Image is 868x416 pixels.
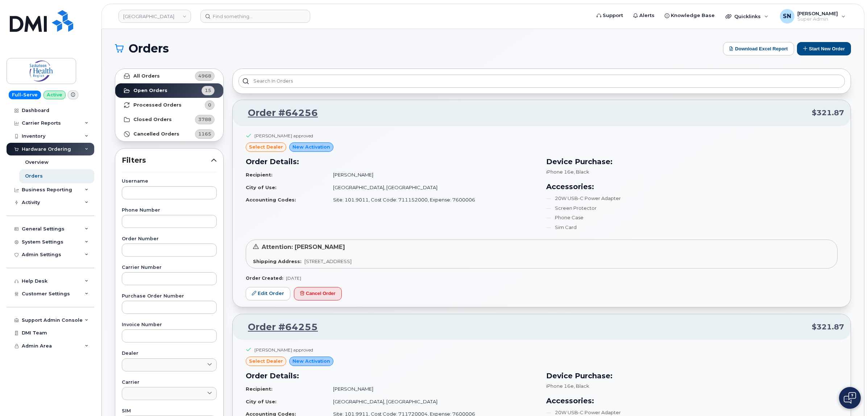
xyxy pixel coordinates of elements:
[246,275,283,281] strong: Order Created:
[723,42,794,55] button: Download Excel Report
[327,383,537,395] td: [PERSON_NAME]
[208,101,211,108] span: 0
[546,409,838,416] li: 20W USB-C Power Adapter
[115,112,223,127] a: Closed Orders3788
[262,244,345,250] span: Attention: [PERSON_NAME]
[292,143,330,150] span: New Activation
[133,73,160,79] strong: All Orders
[115,83,223,98] a: Open Orders15
[122,409,217,413] label: SIM
[122,265,217,270] label: Carrier Number
[546,181,838,192] h3: Accessories:
[304,258,352,264] span: [STREET_ADDRESS]
[327,169,537,181] td: [PERSON_NAME]
[246,197,296,203] strong: Accounting Codes:
[246,172,273,178] strong: Recipient:
[286,275,301,281] span: [DATE]
[133,102,182,108] strong: Processed Orders
[129,43,169,54] span: Orders
[294,287,342,300] button: Cancel Order
[254,347,313,353] div: [PERSON_NAME] approved
[239,107,318,120] a: Order #64256
[327,194,537,206] td: Site: 101.9011, Cost Code: 711152000, Expense: 7600006
[254,133,313,139] div: [PERSON_NAME] approved
[327,395,537,408] td: [GEOGRAPHIC_DATA], [GEOGRAPHIC_DATA]
[246,287,290,300] a: Edit Order
[122,380,217,385] label: Carrier
[546,156,838,167] h3: Device Purchase:
[238,75,845,88] input: Search in orders
[546,195,838,202] li: 20W USB-C Power Adapter
[122,155,211,166] span: Filters
[253,258,302,264] strong: Shipping Address:
[198,116,211,123] span: 3788
[246,184,277,190] strong: City of Use:
[292,358,330,365] span: New Activation
[546,370,838,381] h3: Device Purchase:
[198,130,211,137] span: 1165
[133,88,167,93] strong: Open Orders
[115,98,223,112] a: Processed Orders0
[239,321,318,334] a: Order #64255
[122,237,217,241] label: Order Number
[249,358,283,365] span: select Dealer
[327,181,537,194] td: [GEOGRAPHIC_DATA], [GEOGRAPHIC_DATA]
[122,208,217,213] label: Phone Number
[546,395,838,406] h3: Accessories:
[844,392,856,404] img: Open chat
[546,205,838,212] li: Screen Protector
[246,399,277,404] strong: City of Use:
[249,143,283,150] span: select Dealer
[205,87,211,94] span: 15
[122,323,217,327] label: Invoice Number
[546,169,574,175] span: iPhone 16e
[246,370,537,381] h3: Order Details:
[133,117,172,122] strong: Closed Orders
[115,69,223,83] a: All Orders4968
[797,42,851,55] button: Start New Order
[546,224,838,231] li: Sim Card
[122,179,217,184] label: Username
[122,351,217,356] label: Dealer
[198,72,211,79] span: 4968
[574,383,589,389] span: , Black
[246,386,273,392] strong: Recipient:
[115,127,223,141] a: Cancelled Orders1165
[122,294,217,299] label: Purchase Order Number
[133,131,179,137] strong: Cancelled Orders
[574,169,589,175] span: , Black
[812,108,844,118] span: $321.87
[546,383,574,389] span: iPhone 16e
[812,322,844,332] span: $321.87
[546,214,838,221] li: Phone Case
[246,156,537,167] h3: Order Details:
